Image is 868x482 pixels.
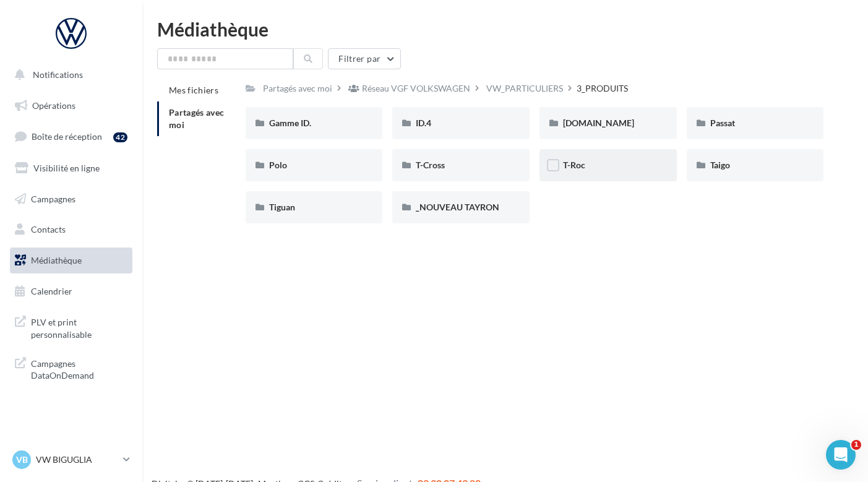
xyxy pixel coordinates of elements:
[486,82,563,95] div: VW_PARTICULIERS
[169,107,225,130] span: Partagés avec moi
[826,440,856,470] iframe: Intercom live chat
[31,314,127,340] span: PLV et print personnalisable
[563,160,585,170] span: T-Roc
[10,448,132,471] a: VB VW BIGUGLIA
[362,82,470,95] div: Réseau VGF VOLKSWAGEN
[7,350,135,387] a: Campagnes DataOnDemand
[7,278,135,304] a: Calendrier
[32,131,102,142] span: Boîte de réception
[7,62,130,88] button: Notifications
[31,193,75,204] span: Campagnes
[33,69,83,80] span: Notifications
[16,454,28,466] span: VB
[269,160,287,170] span: Polo
[577,82,628,95] div: 3_PRODUITS
[169,85,218,95] span: Mes fichiers
[7,155,135,181] a: Visibilité en ligne
[113,132,127,142] div: 42
[416,118,431,128] span: ID.4
[710,118,735,128] span: Passat
[157,20,853,38] div: Médiathèque
[710,160,730,170] span: Taigo
[7,123,135,150] a: Boîte de réception42
[269,202,295,212] span: Tiguan
[32,100,75,111] span: Opérations
[7,93,135,119] a: Opérations
[31,355,127,382] span: Campagnes DataOnDemand
[263,82,332,95] div: Partagés avec moi
[7,217,135,243] a: Contacts
[269,118,311,128] span: Gamme ID.
[33,163,100,173] span: Visibilité en ligne
[416,160,445,170] span: T-Cross
[31,255,82,265] span: Médiathèque
[7,247,135,273] a: Médiathèque
[7,309,135,345] a: PLV et print personnalisable
[31,286,72,296] span: Calendrier
[416,202,499,212] span: _NOUVEAU TAYRON
[563,118,634,128] span: [DOMAIN_NAME]
[328,48,401,69] button: Filtrer par
[851,440,861,450] span: 1
[7,186,135,212] a: Campagnes
[31,224,66,235] span: Contacts
[36,454,118,466] p: VW BIGUGLIA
